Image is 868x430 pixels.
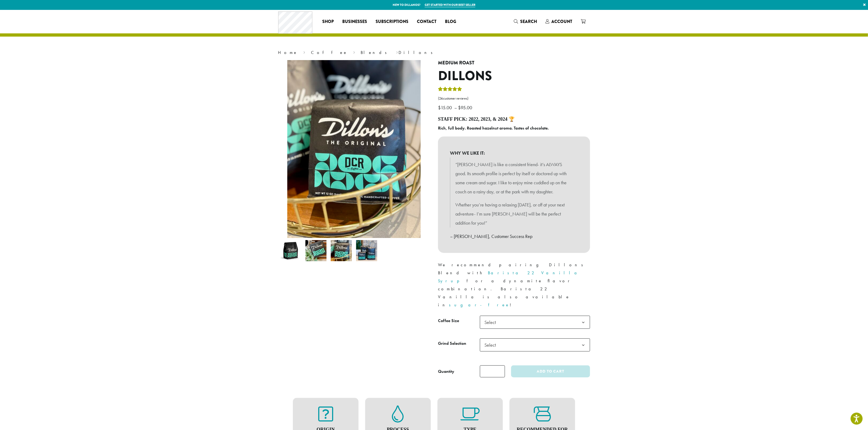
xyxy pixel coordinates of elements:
[455,200,573,227] p: Whether you’re having a relaxing [DATE], or off at your next adventure- I’m sure [PERSON_NAME] wi...
[438,104,453,111] bdi: 15.00
[450,232,578,241] p: – [PERSON_NAME], Customer Success Rep
[480,365,505,377] input: Product quantity
[445,18,456,25] span: Blog
[458,104,461,111] span: $
[454,104,457,111] span: –
[438,116,590,122] h4: Staff Pick: 2022, 2023, & 2024 🏆
[343,18,367,25] span: Businesses
[450,148,578,158] b: WHY WE LIKE IT:
[322,18,334,25] span: Shop
[376,18,409,25] span: Subscriptions
[438,261,590,309] p: We recommend pairing Dillons Blend with for a dynamite flavor combination. Barista 22 Vanilla is ...
[438,125,549,131] b: Rich, full body. Roasted hazelnut aroma. Tastes of chocolate.
[305,240,327,261] img: Dillons - Image 2
[361,50,391,55] a: Blends
[311,50,348,55] a: Coffee
[438,368,454,375] div: Quantity
[458,104,473,111] bdi: 95.00
[318,17,338,26] a: Shop
[509,17,541,26] a: Search
[438,86,462,94] div: Rated 5.00 out of 5
[455,160,573,196] p: “[PERSON_NAME] is like a consistent friend- it’s ALWAYS good. Its smooth profile is perfect by it...
[438,96,590,101] a: (26customer reviews)
[353,48,355,56] span: ›
[278,49,590,56] nav: Breadcrumb
[438,270,581,284] a: Barista 22 Vanilla Syrup
[303,48,305,56] span: ›
[439,96,443,101] span: 26
[278,50,298,55] a: Home
[520,18,537,25] span: Search
[511,365,590,377] button: Add to cart
[551,18,572,25] span: Account
[438,68,590,84] h1: Dillons
[449,302,510,308] a: sugar-free
[438,60,590,66] h4: Medium Roast
[417,18,437,25] span: Contact
[438,340,480,347] label: Grind Selection
[480,316,590,329] span: Select
[482,317,501,327] span: Select
[438,104,441,111] span: $
[480,338,590,351] span: Select
[396,48,398,56] span: ›
[331,240,352,261] img: Dillons - Image 3
[438,317,480,325] label: Coffee Size
[356,240,377,261] img: Dillons - Image 4
[425,3,475,7] a: Get started with our best seller
[482,340,501,350] span: Select
[280,240,301,261] img: Dillons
